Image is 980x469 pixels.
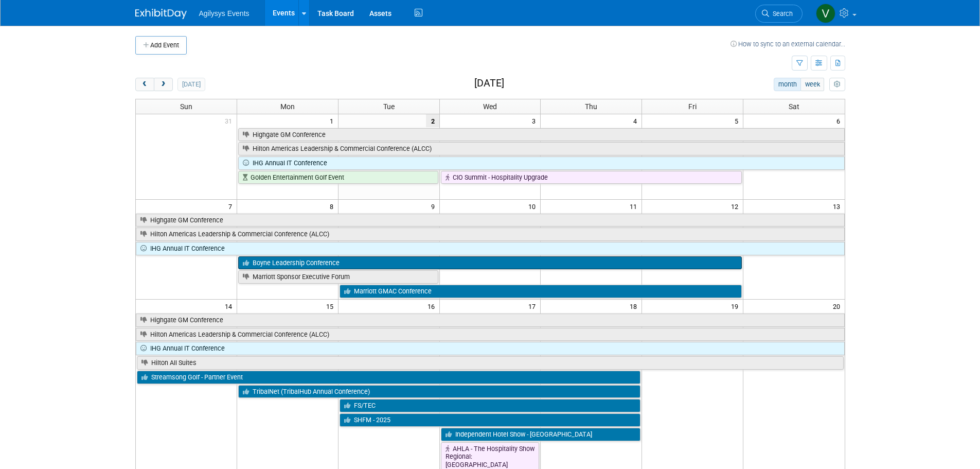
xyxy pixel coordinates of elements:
a: Hilton Americas Leadership & Commercial Conference (ALCC) [136,328,845,341]
a: Boyne Leadership Conference [238,256,742,270]
span: Sat [789,102,799,111]
a: How to sync to an external calendar... [730,40,845,48]
a: Golden Entertainment Golf Event [238,171,438,184]
span: 20 [832,300,845,312]
button: month [774,78,801,91]
span: 4 [632,114,642,127]
button: myCustomButton [829,78,845,91]
span: Thu [585,102,597,111]
a: Hilton All Suites [137,356,844,370]
button: next [154,78,173,91]
a: Highgate GM Conference [136,214,845,227]
a: IHG Annual IT Conference [238,157,845,170]
span: Wed [483,102,497,111]
span: Agilysys Events [199,9,250,18]
span: 11 [629,200,642,213]
span: 16 [426,300,439,312]
a: Marriott Sponsor Executive Forum [238,270,438,284]
span: Tue [383,102,395,111]
span: 18 [629,300,642,312]
button: Add Event [135,36,187,55]
span: Fri [688,102,697,111]
span: 6 [835,114,845,127]
a: CIO Summit - Hospitality Upgrade [441,171,742,184]
span: 15 [325,300,338,312]
button: prev [135,78,154,91]
img: ExhibitDay [135,9,187,19]
a: TribalNet (TribalHub Annual Conference) [238,385,640,398]
span: Search [769,10,793,18]
h2: [DATE] [474,78,504,89]
a: IHG Annual IT Conference [136,242,845,255]
button: week [800,78,824,91]
span: 3 [531,114,540,127]
a: Hilton Americas Leadership & Commercial Conference (ALCC) [136,228,845,241]
span: 14 [224,300,237,312]
a: Marriott GMAC Conference [340,285,742,298]
span: Mon [280,102,295,111]
span: Sun [180,102,192,111]
a: Search [755,5,803,23]
span: 2 [426,114,439,127]
span: 5 [734,114,743,127]
span: 10 [527,200,540,213]
a: Highgate GM Conference [238,128,845,142]
span: 7 [227,200,237,213]
span: 13 [832,200,845,213]
a: Independent Hotel Show - [GEOGRAPHIC_DATA] [441,428,641,441]
span: 12 [730,200,743,213]
i: Personalize Calendar [834,81,841,88]
span: 19 [730,300,743,312]
a: FS/TEC [340,399,641,412]
a: Streamsong Golf - Partner Event [137,371,641,384]
span: 9 [430,200,439,213]
a: Highgate GM Conference [136,314,845,327]
span: 17 [527,300,540,312]
a: IHG Annual IT Conference [136,342,845,355]
span: 31 [224,114,237,127]
button: [DATE] [177,78,205,91]
a: Hilton Americas Leadership & Commercial Conference (ALCC) [238,142,845,155]
span: 1 [329,114,338,127]
span: 8 [329,200,338,213]
a: SHFM - 2025 [340,413,641,427]
img: Vaitiare Munoz [816,4,835,23]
